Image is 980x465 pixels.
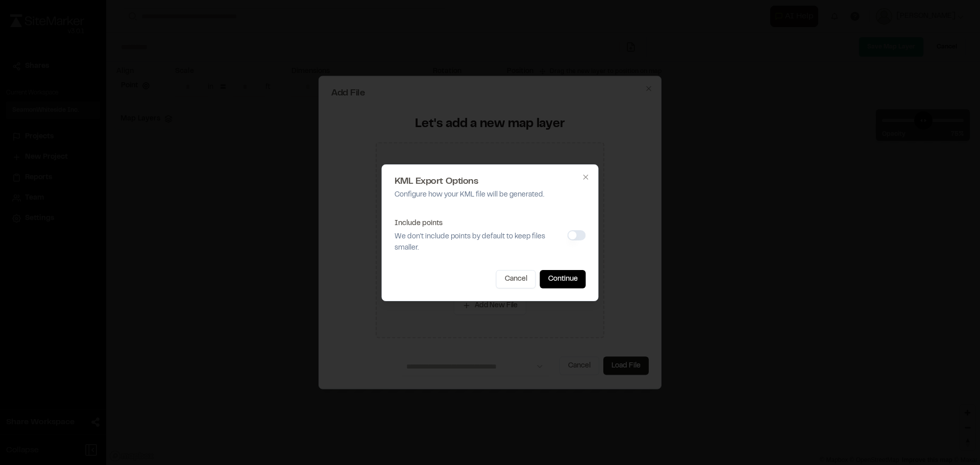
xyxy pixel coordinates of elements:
[496,270,536,288] button: Cancel
[395,177,586,186] h2: KML Export Options
[395,221,443,227] label: Include points
[395,189,586,201] p: Configure how your KML file will be generated.
[540,270,586,288] button: Continue
[395,231,563,254] p: We don't include points by default to keep files smaller.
